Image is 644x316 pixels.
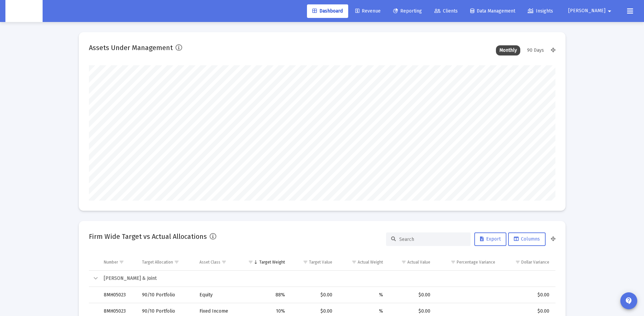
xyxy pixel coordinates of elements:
span: Revenue [355,8,381,14]
div: Asset Class [199,259,220,265]
a: Clients [429,4,463,18]
div: Target Value [309,259,332,265]
td: 90/10 Portfolio [137,287,195,303]
span: Show filter options for column 'Target Allocation' [174,259,179,265]
a: Data Management [465,4,521,18]
td: Column Number [99,254,137,270]
button: [PERSON_NAME] [560,4,622,18]
div: Target Allocation [142,259,173,265]
div: Actual Value [407,259,430,265]
span: Data Management [470,8,515,14]
span: Show filter options for column 'Percentage Variance' [451,259,456,265]
td: Column Dollar Variance [500,254,555,270]
td: Equity [195,287,239,303]
span: Insights [528,8,553,14]
span: Show filter options for column 'Dollar Variance' [515,259,520,265]
td: Column Target Allocation [137,254,195,270]
input: Search [399,236,466,242]
div: % [342,308,383,315]
div: 10% [244,308,285,315]
a: Insights [522,4,558,18]
span: Export [480,236,501,242]
span: Dashboard [312,8,343,14]
span: Show filter options for column 'Actual Value' [401,259,406,265]
div: % [342,292,383,298]
div: $0.00 [392,308,431,315]
span: Show filter options for column 'Actual Weight' [352,259,357,265]
span: [PERSON_NAME] [568,8,605,14]
div: [PERSON_NAME] & Joint [104,275,549,282]
span: Show filter options for column 'Target Value' [303,259,308,265]
span: Clients [434,8,458,14]
td: 8MH05023 [99,287,137,303]
div: $0.00 [294,308,332,315]
mat-icon: contact_support [625,297,633,305]
div: Target Weight [259,259,285,265]
mat-icon: arrow_drop_down [605,4,614,18]
div: $0.00 [392,292,431,298]
h2: Assets Under Management [89,42,173,53]
img: Dashboard [10,4,38,18]
button: Columns [508,232,546,246]
div: Number [104,259,118,265]
div: 88% [244,292,285,298]
td: Column Percentage Variance [435,254,500,270]
a: Reporting [388,4,427,18]
td: Collapse [89,271,99,287]
span: Show filter options for column 'Target Weight' [248,259,253,265]
a: Dashboard [307,4,348,18]
span: Show filter options for column 'Number' [119,259,124,265]
div: 90 Days [524,45,547,55]
td: Column Actual Value [388,254,435,270]
div: $0.00 [505,308,549,315]
td: Column Target Weight [239,254,290,270]
div: $0.00 [294,292,332,298]
td: Column Actual Weight [337,254,388,270]
div: Actual Weight [358,259,383,265]
span: Columns [514,236,540,242]
td: Column Target Value [290,254,337,270]
div: $0.00 [505,292,549,298]
a: Revenue [350,4,386,18]
div: Monthly [496,45,520,55]
h2: Firm Wide Target vs Actual Allocations [89,231,207,242]
div: Dollar Variance [521,259,549,265]
td: Column Asset Class [195,254,239,270]
span: Show filter options for column 'Asset Class' [221,259,226,265]
button: Export [474,232,506,246]
span: Reporting [393,8,422,14]
div: Percentage Variance [457,259,495,265]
